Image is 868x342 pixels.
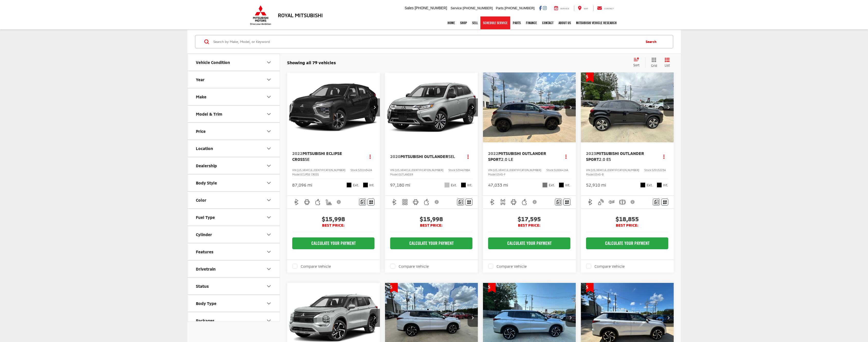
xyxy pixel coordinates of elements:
img: Bluetooth® [587,199,593,205]
div: Color [266,197,272,203]
span: List [665,63,670,68]
span: BEST PRICE: [390,223,473,228]
div: Model & Trim [196,112,222,116]
span: [PHONE_NUMBER] [463,6,493,10]
span: Model: [292,173,300,176]
a: 2022 Mitsubishi Outlander Sport 2.0 LE2022 Mitsubishi Outlander Sport 2.0 LE2022 Mitsubishi Outla... [483,72,576,142]
a: Instagram: Click to visit our Instagram page [543,6,547,10]
button: FeaturesFeatures [188,243,280,260]
span: $18,855 [586,215,669,223]
span: SE [305,157,309,162]
div: Body Style [266,180,272,186]
img: Comments [654,200,659,204]
button: Grid View [645,57,661,68]
span: Ext. [353,183,359,188]
button: Vehicle ConditionVehicle Condition [188,54,280,71]
a: Facebook: Click to visit our Facebook page [539,6,542,10]
button: CALCULATE YOUR PAYMENT [390,237,473,249]
button: Body StyleBody Style [188,174,280,191]
form: Search by Make, Model, or Keyword [213,35,641,48]
a: 2020Mitsubishi OutlanderSEL [390,154,459,159]
a: Shop [458,16,470,29]
div: Year [196,77,205,82]
div: Color [196,198,206,202]
div: Cylinder [266,232,272,238]
a: About Us [556,16,573,29]
button: Actions [659,152,668,161]
button: CALCULATE YOUR PAYMENT [488,237,571,249]
div: Status [266,283,272,289]
span: 2.0 LE [501,157,513,162]
img: 2020 Mitsubishi Outlander SEL [385,72,478,143]
span: ECLIPSE CROSS [300,173,319,176]
span: Int. [565,183,570,188]
span: dropdown dots [370,154,371,159]
span: [US_VEHICLE_IDENTIFICATION_NUMBER] [297,169,345,172]
img: Bluetooth® [293,199,300,205]
img: 2023 Mitsubishi Outlander Sport 2.0 ES [581,72,674,143]
img: Comments [459,200,463,204]
span: Get Price Drop Alert [586,283,594,293]
button: Next image [565,98,576,116]
span: Black [657,182,662,188]
div: Model & Trim [266,111,272,117]
div: Price [196,129,206,134]
div: Features [196,249,213,254]
span: 2.0 ES [599,157,611,162]
button: Window Sticker [465,199,472,206]
span: Model: [586,173,594,176]
div: Dealership [266,163,272,169]
span: [US_VEHICLE_IDENTIFICATION_NUMBER] [493,169,541,172]
a: 2022 Mitsubishi Eclipse Cross SE2022 Mitsubishi Eclipse Cross SE2022 Mitsubishi Eclipse Cross SE2... [287,72,380,142]
span: SZ019342A [358,169,372,172]
span: Contact [604,7,614,10]
label: Compare Vehicle [586,264,625,269]
div: Body Type [266,300,272,307]
div: Make [266,94,272,100]
button: LocationLocation [188,140,280,157]
div: Make [196,94,206,99]
a: 2020 Mitsubishi Outlander SEL2020 Mitsubishi Outlander SEL2020 Mitsubishi Outlander SEL2020 Mitsu... [385,72,478,142]
span: 2023 [586,151,596,156]
img: Bluetooth® [391,199,398,205]
a: Home [445,16,458,29]
span: OS45-F [496,173,506,176]
a: Mitsubishi Vehicle Research [573,16,619,29]
span: SU006419A [554,169,568,172]
button: DrivetrainDrivetrain [188,261,280,277]
div: Vehicle Condition [266,59,272,66]
img: Apple CarPlay [315,199,321,205]
span: [PHONE_NUMBER] [505,6,535,10]
button: Window Sticker [368,199,374,206]
span: Map [584,7,588,10]
img: Bluetooth® [489,199,496,205]
a: 2022Mitsubishi Eclipse CrossSE [292,151,361,162]
span: Mitsubishi Eclipse Cross [292,151,342,161]
span: SZ046788A [456,169,470,172]
button: CALCULATE YOUR PAYMENT [292,237,375,249]
span: $17,595 [488,215,571,223]
button: Comments [457,199,464,206]
div: Packages [266,318,272,324]
span: Ext. [451,183,457,188]
a: Service [550,6,573,11]
span: VIN: [488,169,493,172]
i: Window Sticker [467,200,471,204]
img: 2022 Mitsubishi Eclipse Cross SE [287,72,380,143]
span: [US_VEHICLE_IDENTIFICATION_NUMBER] [395,169,443,172]
span: [US_VEHICLE_IDENTIFICATION_NUMBER] [591,169,639,172]
button: ColorColor [188,192,280,208]
img: Android Auto [413,199,419,205]
div: Fuel Type [266,214,272,220]
span: $15,998 [390,215,473,223]
img: Emergency Brake Assist [619,199,626,205]
span: Int. [369,183,374,188]
button: Next image [565,309,576,327]
div: Dealership [196,163,217,168]
button: View Disclaimer [531,197,540,207]
span: VIN: [390,169,395,172]
span: 2022 [292,151,303,156]
span: Parts [496,6,504,10]
button: Actions [463,152,472,161]
span: Stock: [644,169,652,172]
